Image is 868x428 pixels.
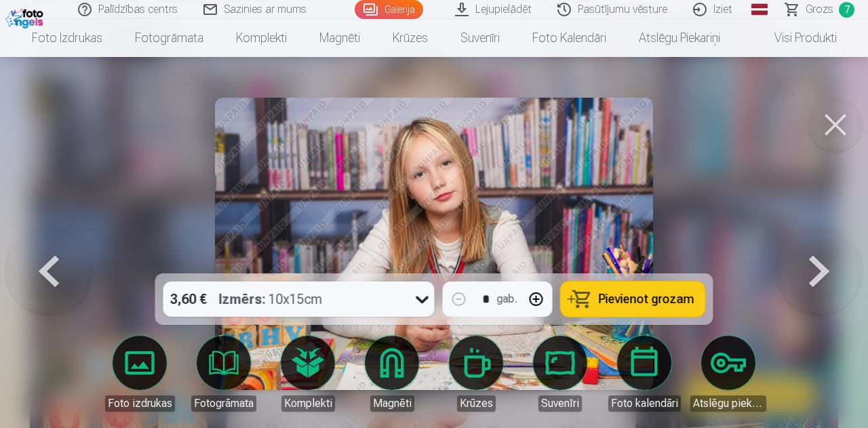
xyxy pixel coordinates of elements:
[219,290,266,309] strong: Izmērs :
[561,281,705,317] button: Pievienot grozam
[303,19,376,57] a: Magnēti
[690,336,766,412] a: Atslēgu piekariņi
[281,395,335,412] div: Komplekti
[608,395,681,412] div: Foto kalendāri
[191,395,256,412] div: Fotogrāmata
[516,19,623,57] a: Foto kalendāri
[497,291,517,307] div: gab.
[119,19,220,57] a: Fotogrāmata
[376,19,444,57] a: Krūzes
[690,395,766,412] div: Atslēgu piekariņi
[186,336,262,412] a: Fotogrāmata
[220,19,303,57] a: Komplekti
[105,395,175,412] div: Foto izdrukas
[538,395,582,412] div: Suvenīri
[606,336,682,412] a: Foto kalendāri
[5,5,47,28] img: /fa1
[444,19,516,57] a: Suvenīri
[839,2,854,18] span: 7
[438,336,514,412] a: Krūzes
[354,336,430,412] a: Magnēti
[163,281,214,317] div: 3,60 €
[806,1,833,18] span: Grozs
[599,293,694,305] span: Pievienot grozam
[370,395,414,412] div: Magnēti
[102,336,178,412] a: Foto izdrukas
[270,336,346,412] a: Komplekti
[736,19,853,57] a: Visi produkti
[16,19,119,57] a: Foto izdrukas
[457,395,496,412] div: Krūzes
[219,281,323,317] div: 10x15cm
[522,336,598,412] a: Suvenīri
[623,19,736,57] a: Atslēgu piekariņi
